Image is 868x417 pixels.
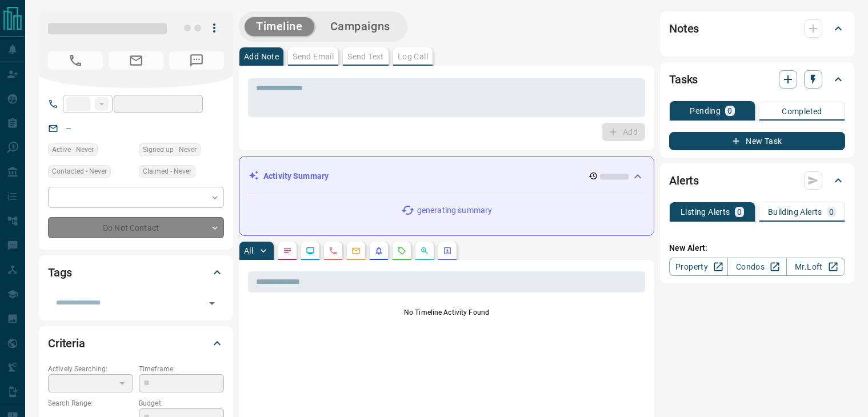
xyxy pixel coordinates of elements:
span: Active - Never [52,144,94,155]
p: Add Note [244,53,279,61]
p: 0 [829,208,834,216]
div: Tags [48,259,224,286]
h2: Alerts [669,171,699,190]
div: Do Not Contact [48,217,224,238]
p: All [244,247,253,255]
p: generating summary [417,205,492,216]
svg: Requests [397,246,406,255]
p: No Timeline Activity Found [248,307,645,318]
div: Tasks [669,66,845,93]
a: Condos [727,258,786,276]
p: Listing Alerts [681,208,730,216]
svg: Lead Browsing Activity [306,246,315,255]
h2: Tasks [669,70,698,89]
p: Timeframe: [139,364,224,374]
svg: Notes [283,246,292,255]
p: Building Alerts [768,208,822,216]
p: Completed [782,107,822,115]
p: Search Range: [48,398,133,408]
span: No Number [48,51,103,70]
h2: Notes [669,19,699,38]
svg: Listing Alerts [374,246,383,255]
div: Activity Summary [249,166,645,187]
a: -- [66,123,71,133]
h2: Tags [48,263,71,282]
button: Timeline [245,17,314,36]
svg: Agent Actions [443,246,452,255]
div: Notes [669,15,845,42]
svg: Emails [351,246,361,255]
div: Criteria [48,330,224,357]
p: New Alert: [669,242,845,254]
div: Alerts [669,167,845,194]
a: Mr.Loft [786,258,845,276]
p: Budget: [139,398,224,408]
span: Contacted - Never [52,166,107,177]
p: Pending [690,107,721,115]
svg: Calls [329,246,338,255]
button: New Task [669,132,845,150]
span: No Number [169,51,224,70]
p: 0 [737,208,742,216]
button: Campaigns [319,17,402,36]
p: 0 [727,107,732,115]
span: Claimed - Never [143,166,191,177]
p: Actively Searching: [48,364,133,374]
span: No Email [109,51,163,70]
p: Activity Summary [263,170,329,182]
span: Signed up - Never [143,144,197,155]
h2: Criteria [48,334,85,352]
a: Property [669,258,728,276]
button: Open [204,295,220,311]
svg: Opportunities [420,246,429,255]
